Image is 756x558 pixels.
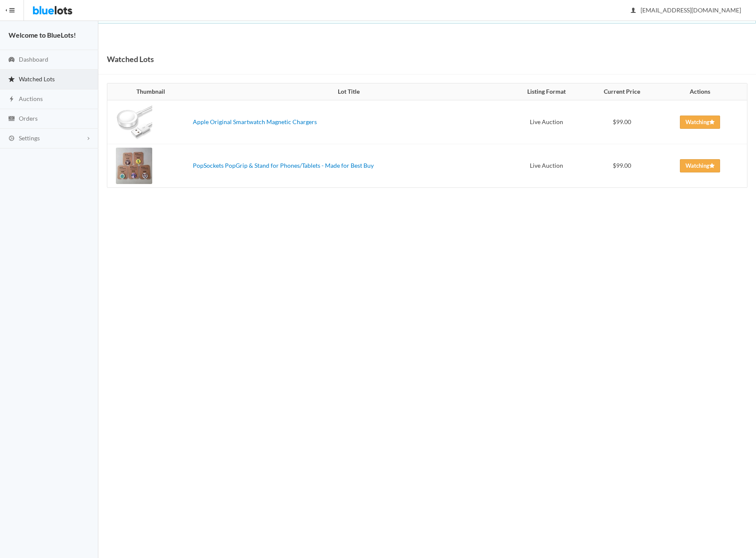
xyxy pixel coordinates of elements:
td: Live Auction [508,100,585,144]
strong: Welcome to BlueLots! [9,31,76,39]
td: $99.00 [585,100,659,144]
h1: Watched Lots [107,53,154,65]
span: Watching [685,162,715,169]
td: Live Auction [508,144,585,188]
span: Dashboard [19,56,48,63]
th: Actions [659,83,747,101]
span: Watched Lots [19,75,55,83]
a: PopSockets PopGrip & Stand for Phones/Tablets - Made for Best Buy [193,162,374,169]
ion-icon: flash [7,95,16,104]
a: Watching [680,116,720,129]
th: Listing Format [508,83,585,101]
ion-icon: cash [7,115,16,123]
span: [EMAIL_ADDRESS][DOMAIN_NAME] [631,6,741,14]
ion-icon: speedometer [7,56,16,64]
span: Settings [19,134,40,142]
a: Watching [680,159,720,172]
ion-icon: person [629,7,638,15]
span: Orders [19,115,38,122]
ion-icon: star [7,76,16,84]
ion-icon: cog [7,135,16,143]
th: Lot Title [189,83,508,101]
span: Watching [685,119,715,125]
span: Auctions [19,95,43,102]
td: $99.00 [585,144,659,188]
th: Thumbnail [107,83,189,101]
a: Apple Original Smartwatch Magnetic Chargers [193,118,317,125]
th: Current Price [585,83,659,101]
